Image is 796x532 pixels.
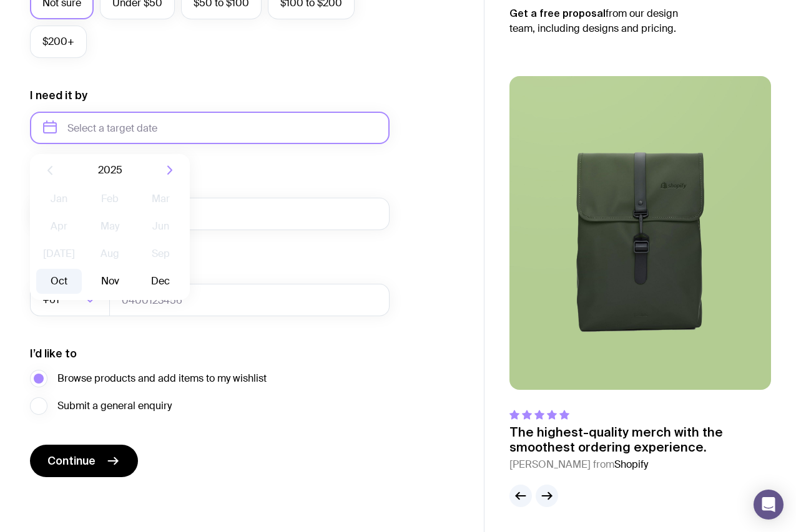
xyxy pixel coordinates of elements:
button: Oct [36,269,82,294]
button: Jan [36,186,82,211]
strong: Get a free proposal [509,7,606,19]
div: Search for option [30,284,110,316]
input: you@email.com [30,198,390,230]
input: Select a target date [30,112,390,144]
input: Search for option [62,284,81,316]
span: 2025 [98,163,122,178]
label: $200+ [30,26,87,58]
button: [DATE] [36,241,82,266]
span: Shopify [614,458,648,471]
span: Continue [47,453,96,468]
span: Browse products and add items to my wishlist [57,371,267,386]
button: Aug [87,241,132,266]
cite: [PERSON_NAME] from [509,457,771,472]
div: Open Intercom Messenger [754,490,784,520]
button: May [87,214,132,239]
button: Continue [30,445,138,477]
p: The highest-quality merch with the smoothest ordering experience. [509,425,771,455]
p: from our design team, including designs and pricing. [509,6,697,36]
button: Apr [36,214,82,239]
button: Nov [87,269,132,294]
button: Dec [138,269,184,294]
label: I’d like to [30,346,77,361]
input: 0400123456 [109,284,390,316]
button: Feb [87,186,132,211]
label: I need it by [30,88,87,103]
button: Jun [138,214,184,239]
span: Submit a general enquiry [57,399,172,414]
button: Mar [138,186,184,211]
span: +61 [42,284,62,316]
button: Sep [138,241,184,266]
